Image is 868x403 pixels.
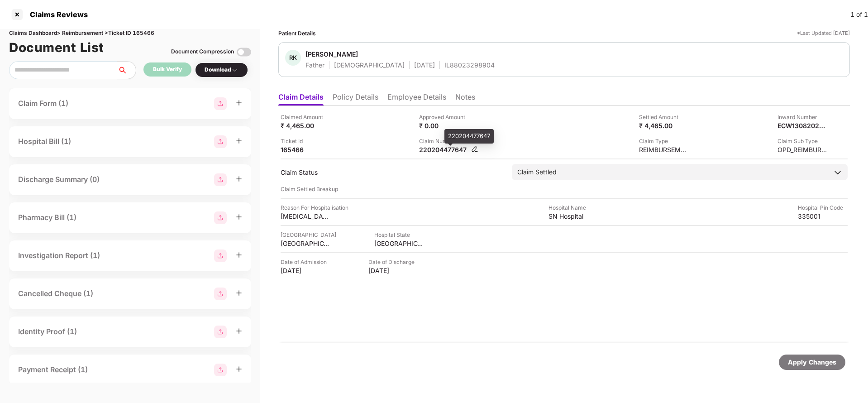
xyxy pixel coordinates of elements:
[419,145,469,154] div: 220204477647
[548,212,598,221] div: SN Hospital
[9,29,251,38] div: Claims Dashboard > Reimbursement > Ticket ID 165466
[281,212,330,221] div: [MEDICAL_DATA] & abdomen pain
[548,203,598,212] div: Hospital Name
[281,185,848,193] div: Claim Settled Breakup
[281,258,330,266] div: Date of Admission
[18,288,93,299] div: Cancelled Cheque (1)
[471,145,478,153] img: svg+xml;base64,PHN2ZyBpZD0iRWRpdC0zMngzMiIgeG1sbnM9Imh0dHA6Ly93d3cudzMub3JnLzIwMDAvc3ZnIiB3aWR0aD...
[236,366,242,372] span: plus
[281,113,330,121] div: Claimed Amount
[281,239,330,248] div: [GEOGRAPHIC_DATA]
[788,357,836,367] div: Apply Changes
[639,137,689,145] div: Claim Type
[18,136,71,147] div: Hospital Bill (1)
[236,290,242,296] span: plus
[419,113,469,121] div: Approved Amount
[231,67,238,74] img: svg+xml;base64,PHN2ZyBpZD0iRHJvcGRvd24tMzJ4MzIiIHhtbG5zPSJodHRwOi8vd3d3LnczLm9yZy8yMDAwL3N2ZyIgd2...
[214,211,227,224] img: svg+xml;base64,PHN2ZyBpZD0iR3JvdXBfMjg4MTMiIGRhdGEtbmFtZT0iR3JvdXAgMjg4MTMiIHhtbG5zPSJodHRwOi8vd3...
[236,138,242,144] span: plus
[214,288,227,300] img: svg+xml;base64,PHN2ZyBpZD0iR3JvdXBfMjg4MTMiIGRhdGEtbmFtZT0iR3JvdXAgMjg4MTMiIHhtbG5zPSJodHRwOi8vd3...
[214,249,227,262] img: svg+xml;base64,PHN2ZyBpZD0iR3JvdXBfMjg4MTMiIGRhdGEtbmFtZT0iR3JvdXAgMjg4MTMiIHhtbG5zPSJodHRwOi8vd3...
[236,100,242,106] span: plus
[236,176,242,182] span: plus
[639,145,689,154] div: REIMBURSEMENT
[798,212,848,221] div: 335001
[18,212,76,223] div: Pharmacy Bill (1)
[153,65,182,74] div: Bulk Verify
[281,266,330,275] div: [DATE]
[419,137,478,145] div: Claim Number
[281,203,348,212] div: Reason For Hospitalisation
[214,97,227,110] img: svg+xml;base64,PHN2ZyBpZD0iR3JvdXBfMjg4MTMiIGRhdGEtbmFtZT0iR3JvdXAgMjg4MTMiIHhtbG5zPSJodHRwOi8vd3...
[205,66,238,74] div: Download
[777,137,827,145] div: Claim Sub Type
[236,214,242,220] span: plus
[419,121,469,130] div: ₹ 0.00
[9,38,104,58] h1: Document List
[444,129,494,144] div: 220204477647
[237,45,251,59] img: svg+xml;base64,PHN2ZyBpZD0iVG9nZ2xlLTMyeDMyIiB4bWxucz0iaHR0cDovL3d3dy53My5vcmcvMjAwMC9zdmciIHdpZH...
[833,168,842,177] img: downArrowIcon
[214,326,227,338] img: svg+xml;base64,PHN2ZyBpZD0iR3JvdXBfMjg4MTMiIGRhdGEtbmFtZT0iR3JvdXAgMjg4MTMiIHhtbG5zPSJodHRwOi8vd3...
[305,50,358,58] div: [PERSON_NAME]
[387,92,446,106] li: Employee Details
[777,113,827,121] div: Inward Number
[281,145,330,154] div: 165466
[281,230,336,239] div: [GEOGRAPHIC_DATA]
[517,167,557,177] div: Claim Settled
[797,29,850,38] div: *Last Updated [DATE]
[24,10,88,19] div: Claims Reviews
[236,252,242,258] span: plus
[285,50,301,66] div: RK
[281,168,503,177] div: Claim Status
[117,67,136,74] span: search
[281,121,330,130] div: ₹ 4,465.00
[798,203,848,212] div: Hospital Pin Code
[18,326,77,337] div: Identity Proof (1)
[18,174,100,185] div: Discharge Summary (0)
[639,121,689,130] div: ₹ 4,465.00
[333,92,378,106] li: Policy Details
[850,10,868,19] div: 1 of 1
[281,137,330,145] div: Ticket Id
[18,364,88,375] div: Payment Receipt (1)
[305,61,324,69] div: Father
[278,29,316,38] div: Patient Details
[414,61,435,69] div: [DATE]
[236,328,242,334] span: plus
[777,121,827,130] div: ECW13082025000000852
[455,92,475,106] li: Notes
[171,48,234,56] div: Document Compression
[374,230,424,239] div: Hospital State
[374,239,424,248] div: [GEOGRAPHIC_DATA]
[117,61,136,79] button: search
[18,98,68,109] div: Claim Form (1)
[214,135,227,148] img: svg+xml;base64,PHN2ZyBpZD0iR3JvdXBfMjg4MTMiIGRhdGEtbmFtZT0iR3JvdXAgMjg4MTMiIHhtbG5zPSJodHRwOi8vd3...
[334,61,405,69] div: [DEMOGRAPHIC_DATA]
[777,145,827,154] div: OPD_REIMBURSEMENT
[214,364,227,376] img: svg+xml;base64,PHN2ZyBpZD0iR3JvdXBfMjg4MTMiIGRhdGEtbmFtZT0iR3JvdXAgMjg4MTMiIHhtbG5zPSJodHRwOi8vd3...
[278,92,324,106] li: Claim Details
[368,258,418,266] div: Date of Discharge
[444,61,495,69] div: IL88023298904
[368,266,418,275] div: [DATE]
[214,173,227,186] img: svg+xml;base64,PHN2ZyBpZD0iR3JvdXBfMjg4MTMiIGRhdGEtbmFtZT0iR3JvdXAgMjg4MTMiIHhtbG5zPSJodHRwOi8vd3...
[18,250,100,261] div: Investigation Report (1)
[639,113,689,121] div: Settled Amount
